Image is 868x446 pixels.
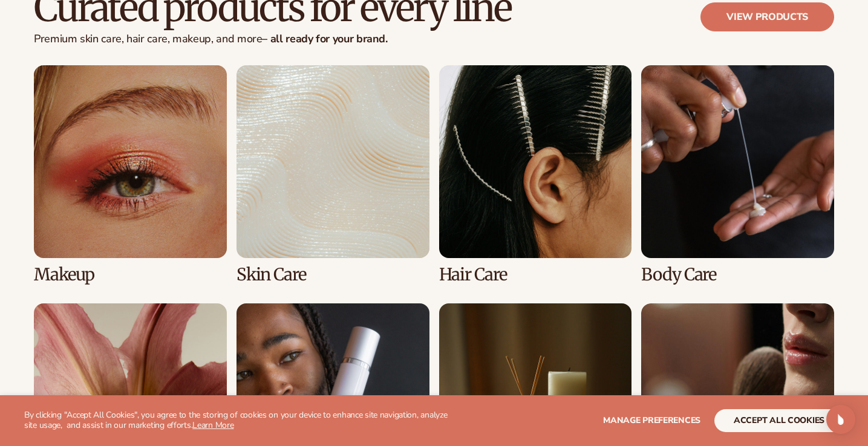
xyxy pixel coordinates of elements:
button: Manage preferences [603,409,700,432]
h3: Makeup [34,265,227,284]
h3: Skin Care [237,265,429,284]
h3: Body Care [641,265,834,284]
strong: – all ready for your brand. [262,31,387,46]
p: Premium skin care, hair care, makeup, and more [34,33,511,46]
h3: Hair Care [439,265,632,284]
button: accept all cookies [714,409,844,432]
a: Learn More [192,419,233,431]
div: 3 / 8 [439,65,632,284]
p: By clicking "Accept All Cookies", you agree to the storing of cookies on your device to enhance s... [24,410,452,431]
a: View products [700,2,834,31]
div: Open Intercom Messenger [826,405,855,434]
div: 1 / 8 [34,65,227,284]
div: 4 / 8 [641,65,834,284]
span: Manage preferences [603,415,700,426]
div: 2 / 8 [237,65,429,284]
